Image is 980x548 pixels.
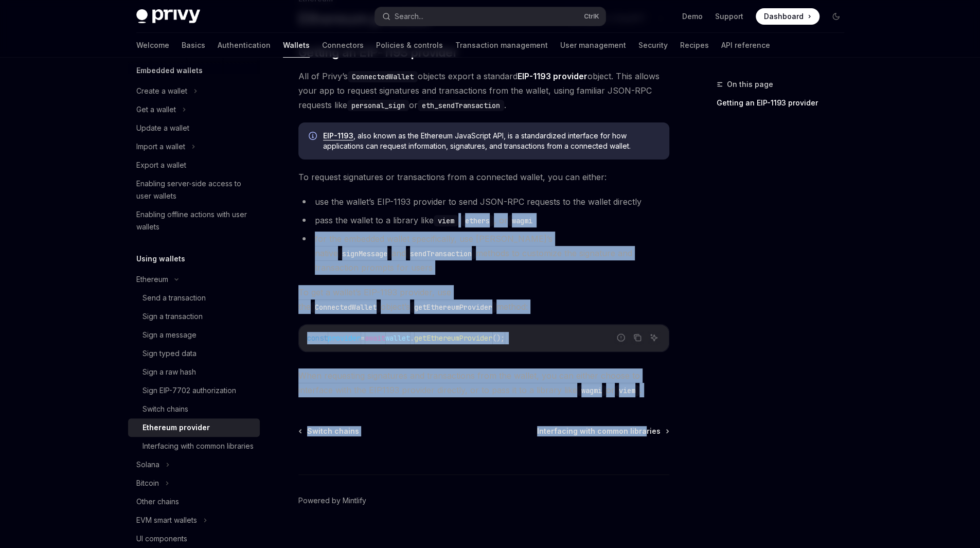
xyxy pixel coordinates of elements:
[142,366,196,378] div: Sign a raw hash
[434,215,458,226] code: viem
[717,95,852,111] a: Getting an EIP-1193 provider
[721,33,770,58] a: API reference
[142,292,206,304] div: Send a transaction
[128,492,260,511] a: Other chains
[136,477,159,489] div: Bitcoin
[128,418,260,437] a: Ethereum provider
[322,33,364,58] a: Connectors
[414,333,492,343] span: getEthereumProvider
[128,156,260,174] a: Export a wallet
[365,333,385,343] span: await
[128,205,260,236] a: Enabling offline actions with user wallets
[680,33,709,58] a: Recipes
[298,213,669,227] li: pass the wallet to a library like , , or
[311,302,381,313] code: ConnectedWallet
[299,426,359,436] a: Switch chains
[298,69,669,112] span: All of Privy’s objects export a standard object. This allows your app to request signatures and t...
[614,331,628,344] button: Report incorrect code
[756,8,819,25] a: Dashboard
[298,170,669,184] span: To request signatures or transactions from a connected wallet, you can either:
[560,33,626,58] a: User management
[298,285,669,314] span: To get a wallet’s EIP-1193 provider, use the object’s method:
[323,131,353,140] a: EIP-1193
[136,273,168,286] div: Ethereum
[136,140,185,153] div: Import a wallet
[298,232,669,275] li: for the embedded wallet specifically, use [PERSON_NAME]’s native and methods to customize the sig...
[406,248,476,259] code: sendTransaction
[128,400,260,418] a: Switch chains
[307,426,359,436] span: Switch chains
[727,78,773,91] span: On this page
[136,33,169,58] a: Welcome
[298,195,669,209] li: use the wallet’s EIP-1193 provider to send JSON-RPC requests to the wallet directly
[136,496,179,508] div: Other chains
[128,363,260,381] a: Sign a raw hash
[410,302,496,313] code: getEthereumProvider
[128,326,260,344] a: Sign a message
[682,11,703,22] a: Demo
[128,529,260,548] a: UI components
[136,85,187,97] div: Create a wallet
[307,333,328,343] span: const
[136,514,197,526] div: EVM smart wallets
[348,71,418,82] code: ConnectedWallet
[537,426,668,436] a: Interfacing with common libraries
[142,384,236,397] div: Sign EIP-7702 authorization
[142,329,197,341] div: Sign a message
[136,458,159,471] div: Solana
[142,403,188,415] div: Switch chains
[309,132,319,142] svg: Info
[136,178,254,202] div: Enabling server-side access to user wallets
[338,248,391,259] code: signMessage
[136,122,189,134] div: Update a wallet
[128,307,260,326] a: Sign a transaction
[828,8,844,25] button: Toggle dark mode
[508,215,537,226] code: wagmi
[142,440,254,452] div: Interfacing with common libraries
[375,7,605,26] button: Search...CtrlK
[376,33,443,58] a: Policies & controls
[395,10,423,23] div: Search...
[128,437,260,455] a: Interfacing with common libraries
[136,159,186,171] div: Export a wallet
[615,385,639,396] code: viem
[298,496,366,506] a: Powered by Mintlify
[518,71,587,82] a: EIP-1193 provider
[347,100,409,111] code: personal_sign
[142,421,210,434] div: Ethereum provider
[638,33,668,58] a: Security
[323,131,659,151] span: , also known as the Ethereum JavaScript API, is a standardized interface for how applications can...
[136,103,176,116] div: Get a wallet
[142,310,203,323] div: Sign a transaction
[492,333,505,343] span: ();
[455,33,548,58] a: Transaction management
[385,333,410,343] span: wallet
[577,385,606,396] code: wagmi
[128,174,260,205] a: Enabling server-side access to user wallets
[584,12,599,21] span: Ctrl K
[283,33,310,58] a: Wallets
[136,9,200,24] img: dark logo
[298,368,669,397] span: When requesting signatures and transactions from the wallet, you can either choose to interface w...
[418,100,504,111] code: eth_sendTransaction
[128,289,260,307] a: Send a transaction
[136,533,187,545] div: UI components
[128,381,260,400] a: Sign EIP-7702 authorization
[647,331,661,344] button: Ask AI
[715,11,743,22] a: Support
[764,11,804,22] span: Dashboard
[142,347,197,360] div: Sign typed data
[218,33,271,58] a: Authentication
[136,253,185,265] h5: Using wallets
[128,119,260,137] a: Update a wallet
[361,333,365,343] span: =
[537,426,661,436] span: Interfacing with common libraries
[328,333,361,343] span: provider
[461,215,494,226] code: ethers
[631,331,644,344] button: Copy the contents from the code block
[136,208,254,233] div: Enabling offline actions with user wallets
[182,33,205,58] a: Basics
[410,333,414,343] span: .
[128,344,260,363] a: Sign typed data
